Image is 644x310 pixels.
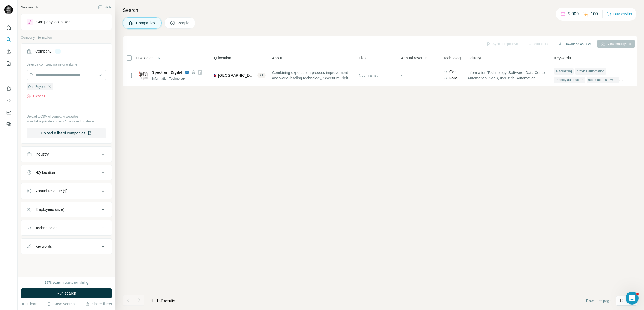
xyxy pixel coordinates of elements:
p: Company information [21,35,112,40]
img: Logo of Spectrum Digital [139,71,148,80]
button: Save search [47,301,75,307]
div: + 1 [257,73,266,78]
div: New search [21,5,38,10]
button: Enrich CSV [4,47,13,56]
span: [GEOGRAPHIC_DATA], [GEOGRAPHIC_DATA], [GEOGRAPHIC_DATA] [218,73,255,78]
button: Dashboard [4,108,13,117]
p: 100 [591,11,598,17]
span: - [401,73,402,77]
p: 5,000 [568,11,579,17]
div: automating [554,68,573,75]
div: friendly automation [554,77,585,83]
span: Information Technology, Software, Data Center Automation, SaaS, Industrial Automation [467,70,548,81]
h4: Search [123,7,637,14]
div: Employees (size) [35,207,64,212]
span: Spectrum Digital [152,70,182,75]
span: Not in a list [359,73,378,77]
button: Share filters [85,301,112,307]
div: Company [35,49,51,54]
div: Technologies [35,225,57,231]
button: My lists [4,59,13,68]
button: Use Surfe on LinkedIn [4,84,13,93]
div: Industry [35,151,49,157]
span: About [272,55,282,61]
span: People [178,20,190,26]
div: Information Technology [152,76,211,81]
button: Quick start [4,23,13,33]
button: Industry [21,148,112,161]
span: 🇬🇧 [211,73,216,78]
button: Company1 [21,45,112,60]
button: Search [4,35,13,44]
div: 1978 search results remaining [45,280,88,285]
button: Upload a list of companies [27,128,106,138]
p: Upload a CSV of company websites. [27,114,106,119]
button: Keywords [21,240,112,253]
button: Use Surfe API [4,96,13,105]
button: Hide [94,3,115,11]
div: Select a company name or website [27,60,106,67]
button: Technologies [21,221,112,234]
button: Clear [21,301,36,307]
iframe: Intercom live chat [626,292,639,305]
span: Companies [136,20,156,26]
button: Clear all [27,94,45,99]
p: 10 [619,298,624,303]
span: Annual revenue [401,55,428,61]
img: Avatar [4,5,13,14]
img: LinkedIn logo [185,70,189,75]
div: Annual revenue ($) [35,188,67,194]
span: of [159,299,162,303]
button: Run search [21,288,112,298]
span: Technologies [443,55,466,61]
span: Font Awesome, [449,75,461,81]
span: Google Tag Manager, [449,69,461,75]
button: Employees (size) [21,203,112,216]
button: Buy credits [607,10,632,18]
p: Your list is private and won't be saved or shared. [27,119,106,124]
span: Rows per page [586,298,611,303]
span: One Beyond [28,84,46,89]
button: Company lookalikes [21,15,112,28]
div: HQ location [35,170,55,175]
div: Company lookalikes [36,19,70,25]
div: automation software [587,77,619,83]
span: results [151,299,175,303]
span: Keywords [554,55,571,61]
span: Run search [57,290,76,296]
div: 1 [55,49,61,54]
button: Download as CSV [554,40,595,48]
div: provide automation [575,68,606,75]
span: Combining expertise in process improvement and world-leading technology, Spectrum Digital is dedi... [272,70,352,81]
span: Lists [359,55,367,61]
button: HQ location [21,166,112,179]
button: Feedback [4,120,13,129]
span: HQ location [211,55,231,61]
div: Keywords [35,244,52,249]
span: Industry [467,55,481,61]
button: Annual revenue ($) [21,185,112,198]
span: 1 [162,299,164,303]
span: 1 - 1 [151,299,159,303]
span: 0 selected [136,55,154,61]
